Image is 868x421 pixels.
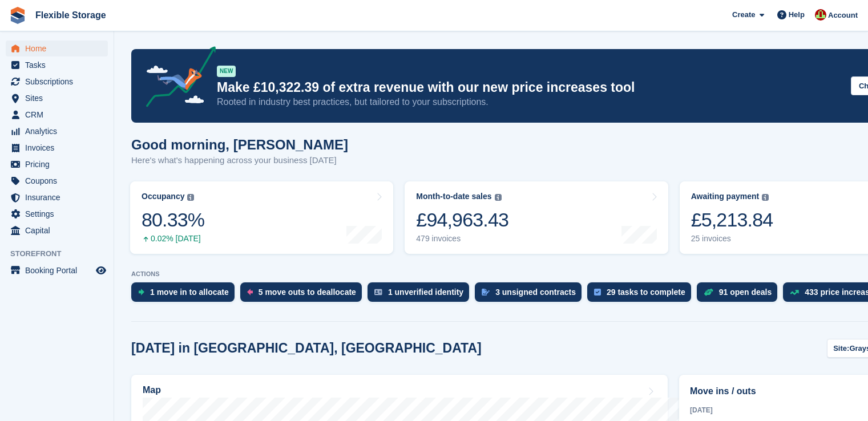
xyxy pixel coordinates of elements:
img: deal-1b604bf984904fb50ccaf53a9ad4b4a5d6e5aea283cecdc64d6e3604feb123c2.svg [704,288,713,296]
span: Storefront [10,248,114,260]
a: menu [6,156,108,172]
div: 29 tasks to complete [607,288,685,297]
a: menu [6,123,108,139]
img: David Jones [815,9,826,21]
span: Home [25,41,94,56]
span: Analytics [25,123,94,139]
span: Tasks [25,57,94,73]
img: icon-info-grey-7440780725fd019a000dd9b08b2336e03edf1995a4989e88bcd33f0948082b44.svg [762,194,769,201]
img: move_outs_to_deallocate_icon-f764333ba52eb49d3ac5e1228854f67142a1ed5810a6f6cc68b1a99e826820c5.svg [247,289,253,295]
a: 91 open deals [697,282,784,307]
a: Preview store [94,264,108,277]
a: menu [6,262,108,278]
p: Make £10,322.39 of extra revenue with our new price increases tool [217,79,842,96]
span: Create [732,9,755,21]
span: Site: [833,343,849,354]
div: 80.33% [142,208,204,232]
a: menu [6,57,108,73]
div: Awaiting payment [691,192,760,201]
span: Pricing [25,156,94,172]
a: menu [6,140,108,156]
a: menu [6,173,108,189]
span: Sites [25,90,94,106]
img: price-adjustments-announcement-icon-8257ccfd72463d97f412b2fc003d46551f7dbcb40ab6d574587a9cd5c0d94... [136,46,216,111]
a: menu [6,41,108,56]
a: 3 unsigned contracts [475,282,587,307]
div: £94,963.43 [416,208,508,232]
a: menu [6,206,108,222]
div: £5,213.84 [691,208,773,232]
a: Flexible Storage [31,6,111,25]
div: 5 move outs to deallocate [259,288,356,297]
a: menu [6,189,108,205]
a: 1 unverified identity [368,282,475,307]
span: Coupons [25,173,94,189]
h1: Good morning, [PERSON_NAME] [131,137,348,152]
span: Help [789,9,805,21]
span: Insurance [25,189,94,205]
span: Booking Portal [25,262,94,278]
a: 5 move outs to deallocate [240,282,368,307]
a: menu [6,74,108,90]
span: Account [828,10,858,21]
h2: Map [143,385,161,395]
span: CRM [25,107,94,123]
a: menu [6,90,108,106]
img: icon-info-grey-7440780725fd019a000dd9b08b2336e03edf1995a4989e88bcd33f0948082b44.svg [187,194,194,201]
img: price_increase_opportunities-93ffe204e8149a01c8c9dc8f82e8f89637d9d84a8eef4429ea346261dce0b2c0.svg [790,290,799,295]
div: 479 invoices [416,234,508,244]
a: menu [6,222,108,238]
img: verify_identity-adf6edd0f0f0b5bbfe63781bf79b02c33cf7c696d77639b501bdc392416b5a36.svg [374,289,382,295]
a: Month-to-date sales £94,963.43 479 invoices [405,181,668,254]
p: Rooted in industry best practices, but tailored to your subscriptions. [217,96,842,108]
span: Invoices [25,140,94,156]
div: NEW [217,66,236,77]
img: task-75834270c22a3079a89374b754ae025e5fb1db73e45f91037f5363f120a921f8.svg [594,289,601,295]
img: contract_signature_icon-13c848040528278c33f63329250d36e43548de30e8caae1d1a13099fd9432cc5.svg [482,289,490,295]
div: 1 move in to allocate [150,288,229,297]
img: icon-info-grey-7440780725fd019a000dd9b08b2336e03edf1995a4989e88bcd33f0948082b44.svg [495,194,502,201]
a: Occupancy 80.33% 0.02% [DATE] [130,181,393,254]
h2: [DATE] in [GEOGRAPHIC_DATA], [GEOGRAPHIC_DATA] [131,341,482,356]
div: 91 open deals [719,288,772,297]
div: 0.02% [DATE] [142,234,204,244]
a: 1 move in to allocate [131,282,240,307]
div: 1 unverified identity [388,288,463,297]
div: Occupancy [142,192,184,201]
span: Capital [25,222,94,238]
a: 29 tasks to complete [587,282,697,307]
img: stora-icon-8386f47178a22dfd0bd8f6a31ec36ba5ce8667c1dd55bd0f319d3a0aa187defe.svg [9,7,26,24]
div: Month-to-date sales [416,192,491,201]
a: menu [6,107,108,123]
div: 25 invoices [691,234,773,244]
div: 3 unsigned contracts [495,288,576,297]
span: Subscriptions [25,74,94,90]
img: move_ins_to_allocate_icon-fdf77a2bb77ea45bf5b3d319d69a93e2d87916cf1d5bf7949dd705db3b84f3ca.svg [138,289,144,295]
span: Settings [25,206,94,222]
p: Here's what's happening across your business [DATE] [131,154,348,167]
